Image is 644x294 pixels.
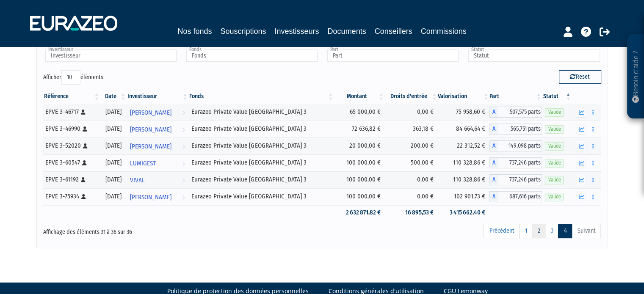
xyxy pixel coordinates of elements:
span: 565,751 parts [498,124,542,135]
a: Souscriptions [220,25,266,38]
td: 0,00 € [385,188,438,205]
td: 22 312,52 € [438,137,489,154]
i: Voir l'investisseur [182,122,185,137]
td: 110 328,86 € [438,171,489,188]
span: A [489,124,498,135]
i: Voir l'investisseur [182,173,185,188]
i: Voir l'investisseur [182,190,185,205]
span: [PERSON_NAME] [130,139,171,154]
span: A [489,191,498,202]
i: [Français] Personne physique [82,160,87,165]
a: VIVAL [127,171,188,188]
td: 3 415 662,40 € [438,205,489,220]
div: A - Eurazeo Private Value Europe 3 [489,174,542,185]
td: 2 632 871,82 € [334,205,384,220]
a: 1 [519,224,532,238]
th: Référence : activer pour trier la colonne par ordre croissant [43,89,100,104]
a: [PERSON_NAME] [127,188,188,205]
span: VIVAL [130,173,145,188]
td: 200,00 € [385,137,438,154]
th: Part: activer pour trier la colonne par ordre croissant [489,89,542,104]
div: [DATE] [103,124,124,133]
a: Précédent [484,224,520,238]
div: A - Eurazeo Private Value Europe 3 [489,124,542,135]
div: A - Eurazeo Private Value Europe 3 [489,191,542,202]
div: [DATE] [103,192,124,201]
i: [Français] Personne physique [83,126,87,132]
span: A [489,107,498,118]
a: 2 [532,224,545,238]
td: 16 895,53 € [385,205,438,220]
span: [PERSON_NAME] [130,105,171,121]
a: [PERSON_NAME] [127,121,188,137]
span: 737,246 parts [498,157,542,168]
img: 1732889491-logotype_eurazeo_blanc_rvb.png [30,16,117,31]
i: [Français] Personne physique [83,143,88,148]
span: Valide [545,159,564,167]
td: 100 000,00 € [334,188,384,205]
span: Valide [545,108,564,116]
div: EPVE 3-75934 [45,192,97,201]
td: 100 000,00 € [334,171,384,188]
i: Voir l'investisseur [182,105,185,121]
div: EPVE 3-46990 [45,124,97,133]
span: 687,616 parts [498,191,542,202]
span: A [489,157,498,168]
div: Eurazeo Private Value [GEOGRAPHIC_DATA] 3 [191,192,331,201]
a: 3 [545,224,558,238]
a: Documents [328,25,366,37]
span: Valide [545,125,564,133]
div: Affichage des éléments 31 à 36 sur 36 [43,223,268,236]
a: LUMIGEST [127,154,188,171]
div: [DATE] [103,141,124,150]
a: [PERSON_NAME] [127,104,188,121]
div: EPVE 3-61192 [45,175,97,184]
span: [PERSON_NAME] [130,122,171,137]
td: 75 958,60 € [438,104,489,121]
a: Conseillers [375,25,412,37]
i: Voir l'investisseur [182,139,185,154]
a: [PERSON_NAME] [127,137,188,154]
td: 100 000,00 € [334,154,384,171]
span: 507,575 parts [498,107,542,118]
div: EPVE 3-46717 [45,107,97,116]
i: [Français] Personne physique [81,194,86,199]
span: [PERSON_NAME] [130,190,171,205]
div: Eurazeo Private Value [GEOGRAPHIC_DATA] 3 [191,175,331,184]
th: Fonds: activer pour trier la colonne par ordre croissant [188,89,334,104]
td: 363,18 € [385,121,438,137]
i: Voir l'investisseur [182,156,185,171]
div: [DATE] [103,175,124,184]
td: 500,00 € [385,154,438,171]
td: 65 000,00 € [334,104,384,121]
div: A - Eurazeo Private Value Europe 3 [489,140,542,151]
th: Montant: activer pour trier la colonne par ordre croissant [334,89,384,104]
th: Droits d'entrée: activer pour trier la colonne par ordre croissant [385,89,438,104]
div: Eurazeo Private Value [GEOGRAPHIC_DATA] 3 [191,141,331,150]
div: Eurazeo Private Value [GEOGRAPHIC_DATA] 3 [191,107,331,116]
th: Statut : activer pour trier la colonne par ordre d&eacute;croissant [542,89,572,104]
button: Reset [559,70,601,84]
div: A - Eurazeo Private Value Europe 3 [489,157,542,168]
a: Commissions [421,25,467,37]
div: Eurazeo Private Value [GEOGRAPHIC_DATA] 3 [191,158,331,167]
a: 4 [558,224,572,238]
td: 102 901,73 € [438,188,489,205]
th: Valorisation: activer pour trier la colonne par ordre croissant [438,89,489,104]
td: 0,00 € [385,171,438,188]
span: LUMIGEST [130,156,156,171]
a: Investisseurs [274,25,319,37]
div: EPVE 3-52020 [45,141,97,150]
span: A [489,174,498,185]
a: Nos fonds [177,25,212,37]
span: Valide [545,142,564,150]
span: Valide [545,193,564,201]
label: Afficher éléments [43,70,103,85]
span: 149,098 parts [498,140,542,151]
i: [Français] Personne physique [81,110,86,115]
th: Date: activer pour trier la colonne par ordre croissant [100,89,127,104]
span: Valide [545,176,564,184]
span: A [489,140,498,151]
div: A - Eurazeo Private Value Europe 3 [489,107,542,118]
div: Eurazeo Private Value [GEOGRAPHIC_DATA] 3 [191,124,331,133]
